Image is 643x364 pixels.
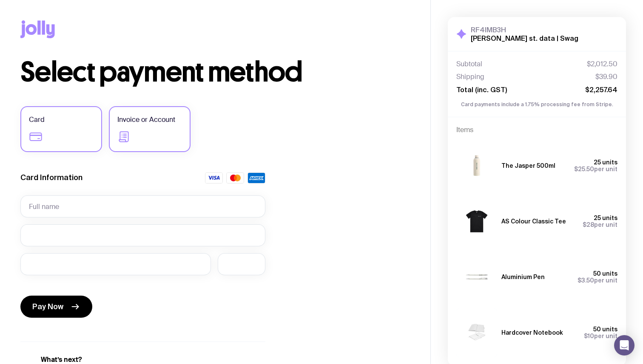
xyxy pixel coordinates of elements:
h1: Select payment method [20,59,410,86]
h3: RF4IMB3H [471,25,578,34]
iframe: Secure CVC input frame [226,260,257,268]
span: 25 units [594,214,617,221]
h3: The Jasper 500ml [501,162,555,169]
h3: AS Colour Classic Tee [501,218,566,225]
span: 25 units [594,159,617,166]
h2: [PERSON_NAME] st. data | Swag [471,34,578,42]
span: 50 units [593,326,617,333]
iframe: Secure expiration date input frame [29,260,202,268]
iframe: Secure card number input frame [29,231,257,239]
span: per unit [584,333,617,339]
span: Total (inc. GST) [456,85,507,94]
h3: Aluminium Pen [501,274,545,280]
h5: What’s next? [41,356,265,364]
span: $2,257.64 [585,85,617,94]
span: Card [29,115,45,125]
span: Pay Now [32,302,63,312]
span: per unit [583,221,617,228]
span: Shipping [456,73,484,81]
h4: Items [456,126,617,134]
p: Card payments include a 1.75% processing fee from Stripe. [456,101,617,108]
label: Card Information [20,172,83,183]
span: Subtotal [456,60,482,68]
h3: Hardcover Notebook [501,329,563,336]
span: $39.90 [595,73,617,81]
span: $25.50 [574,166,594,172]
span: $10 [584,333,594,339]
span: $2,012.50 [587,60,617,68]
span: $28 [583,221,594,228]
span: $3.50 [578,277,594,284]
span: per unit [578,277,617,284]
span: 50 units [593,270,617,277]
input: Full name [20,195,265,217]
div: Open Intercom Messenger [614,335,634,356]
span: Invoice or Account [117,115,175,125]
span: per unit [574,166,617,172]
button: Pay Now [20,296,92,318]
